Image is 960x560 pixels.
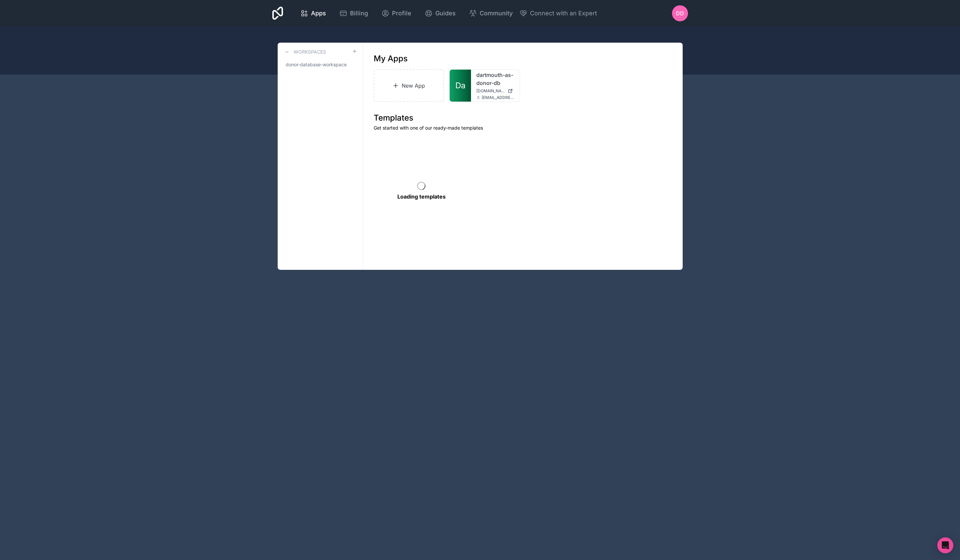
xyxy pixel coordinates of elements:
[374,69,444,102] a: New App
[530,9,597,18] span: Connect with an Expert
[350,9,368,18] span: Billing
[419,6,461,21] a: Guides
[283,59,357,71] a: donor-database-workspace
[464,6,518,21] a: Community
[392,9,411,18] span: Profile
[374,113,672,123] h1: Templates
[450,70,471,102] a: Da
[455,80,465,91] span: Da
[482,95,514,100] span: [EMAIL_ADDRESS][DOMAIN_NAME]
[676,9,684,17] span: DD
[476,88,505,94] span: [DOMAIN_NAME]
[397,193,446,201] p: Loading templates
[374,125,672,131] p: Get started with one of our ready-made templates
[476,71,514,87] a: dartmouth-as-donor-db
[480,9,513,18] span: Community
[295,6,331,21] a: Apps
[286,61,347,68] span: donor-database-workspace
[374,53,408,64] h1: My Apps
[519,9,597,18] button: Connect with an Expert
[435,9,456,18] span: Guides
[294,49,326,55] h3: Workspaces
[283,48,326,56] a: Workspaces
[376,6,417,21] a: Profile
[937,537,953,553] div: Open Intercom Messenger
[334,6,373,21] a: Billing
[311,9,326,18] span: Apps
[476,88,514,94] a: [DOMAIN_NAME]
